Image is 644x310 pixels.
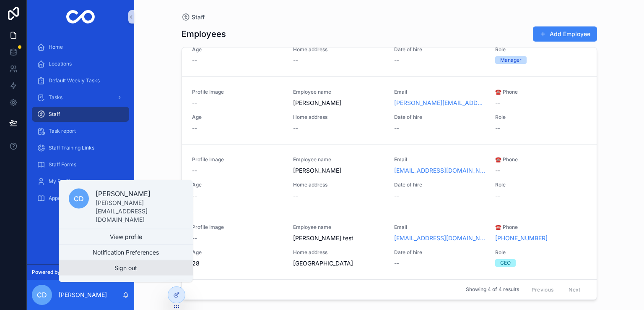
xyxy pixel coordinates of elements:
span: ☎️ Phone [495,156,586,163]
a: Task report [32,123,129,139]
a: Profile Image--Employee name[PERSON_NAME]Email[PERSON_NAME][EMAIL_ADDRESS][DOMAIN_NAME]☎️ Phone--... [182,76,597,144]
span: -- [293,124,298,132]
span: -- [495,192,500,200]
span: ☎️ Phone [495,224,586,231]
span: Locations [49,60,72,67]
span: -- [495,166,500,175]
span: -- [192,56,197,65]
span: Profile Image [192,89,283,95]
span: Staff [49,111,60,118]
span: Role [495,114,586,121]
span: [PERSON_NAME] test [293,234,384,242]
span: Age [192,114,283,121]
span: Age [192,46,283,53]
span: Employee name [293,156,384,163]
span: Powered by [32,269,60,276]
a: Tasks [32,90,129,105]
span: CD [74,194,84,204]
span: CD [37,290,47,300]
h1: Employees [182,28,226,40]
span: Email [394,156,485,163]
span: Profile Image [192,224,283,231]
span: Date of hire [394,114,485,121]
span: Email [394,224,485,231]
span: -- [192,124,197,132]
a: Profile Image--Employee name[PERSON_NAME] testEmail[EMAIL_ADDRESS][DOMAIN_NAME]☎️ Phone[PHONE_NUM... [182,212,597,279]
span: Staff Forms [49,161,76,168]
a: [PERSON_NAME][EMAIL_ADDRESS][DOMAIN_NAME] [394,99,485,107]
span: Employee name [293,224,384,231]
span: Task report [49,128,76,134]
span: Employee name [293,89,384,95]
span: 28 [192,259,283,268]
a: Locations [32,56,129,71]
a: Default Weekly Tasks [32,73,129,88]
span: Profile Image [192,156,283,163]
a: Staff Forms [32,157,129,172]
span: -- [293,192,298,200]
span: My Profile [49,178,73,185]
a: My Profile [32,174,129,189]
span: [GEOGRAPHIC_DATA] [293,259,384,268]
a: Home [32,39,129,55]
span: -- [394,56,399,65]
span: Tasks [49,94,62,101]
span: -- [495,124,500,132]
a: Powered by [27,264,134,280]
a: Profile Image--Employee name[PERSON_NAME]Email[EMAIL_ADDRESS][DOMAIN_NAME]☎️ Phone--Age--Home add... [182,144,597,212]
span: Date of hire [394,181,485,188]
button: Sign out [59,260,193,276]
span: -- [495,99,500,107]
span: Showing 4 of 4 results [466,286,519,293]
span: -- [192,192,197,200]
div: Manager [500,56,522,64]
div: CEO [500,259,511,267]
a: [EMAIL_ADDRESS][DOMAIN_NAME] [394,234,485,242]
a: Staff [32,107,129,122]
a: [EMAIL_ADDRESS][DOMAIN_NAME] [394,166,485,175]
span: -- [192,166,197,175]
span: -- [192,99,197,107]
span: Email [394,89,485,95]
p: [PERSON_NAME][EMAIL_ADDRESS][DOMAIN_NAME] [96,199,183,224]
span: -- [293,56,298,65]
span: Age [192,181,283,188]
a: Staff Training Links [32,140,129,155]
span: Appointments [49,195,81,202]
span: Role [495,46,586,53]
span: Staff [192,13,205,21]
span: Role [495,249,586,256]
span: Default Weekly Tasks [49,77,100,84]
span: Home address [293,114,384,121]
span: Home address [293,46,384,53]
a: Staff [182,13,205,21]
span: Home [49,44,63,50]
span: -- [394,192,399,200]
button: Add Employee [533,26,597,42]
span: -- [394,124,399,132]
span: ☎️ Phone [495,89,586,95]
p: [PERSON_NAME] [59,291,107,299]
span: Home address [293,181,384,188]
span: Home address [293,249,384,256]
span: -- [394,259,399,268]
span: Age [192,249,283,256]
span: [PERSON_NAME] [293,99,384,107]
a: View profile [59,229,193,244]
span: -- [192,234,197,242]
img: App logo [66,10,95,24]
p: [PERSON_NAME] [96,189,183,199]
a: Appointments [32,191,129,206]
span: Date of hire [394,249,485,256]
span: Role [495,181,586,188]
div: scrollable content [27,34,134,217]
span: Date of hire [394,46,485,53]
a: [PHONE_NUMBER] [495,234,548,242]
button: Notification Preferences [59,245,193,260]
span: Staff Training Links [49,144,94,151]
span: [PERSON_NAME] [293,166,384,175]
